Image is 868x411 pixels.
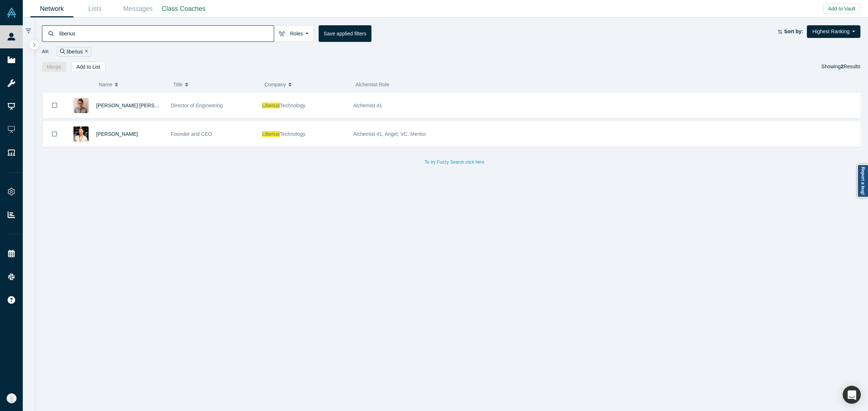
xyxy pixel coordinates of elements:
[73,98,89,113] img: Phong Tran Tien's Profile Image
[841,64,860,69] span: Results
[73,126,89,142] img: Hiroyuki Nagamitsu's Profile Image
[7,8,17,18] img: Alchemist Vault Logo
[274,25,314,42] button: Roles
[96,131,138,137] a: [PERSON_NAME]
[42,48,50,55] span: All:
[7,393,17,403] img: Kristine Ortaliz's Account
[43,122,66,147] button: Bookmark
[262,131,280,137] span: Liberius
[159,0,208,17] a: Class Coaches
[280,103,306,108] span: Technology
[823,4,860,14] button: Add to Vault
[83,48,88,56] button: Remove Filter
[59,25,274,42] input: Search by name, title, company, summary, expertise, investment criteria or topics of focus
[841,64,844,69] strong: 2
[807,25,860,38] button: Highest Ranking
[173,77,257,92] button: Title
[30,0,73,17] a: Network
[43,93,66,118] button: Bookmark
[99,77,166,92] button: Name
[173,77,183,92] span: Title
[264,77,348,92] button: Company
[71,62,105,72] button: Add to List
[116,0,159,17] a: Messages
[171,103,223,108] span: Director of Engineering
[171,131,212,137] span: Founder and CEO
[857,164,868,198] a: Report a bug!
[353,103,382,108] span: Alchemist 41
[420,157,489,167] button: To try Fuzzy Search click here
[262,103,280,108] span: Liberius
[264,77,286,92] span: Company
[353,131,426,137] span: Alchemist 41, Angel, VC, Mentor
[99,77,112,92] span: Name
[96,103,181,108] a: [PERSON_NAME] [PERSON_NAME]
[356,82,389,87] span: Alchemist Role
[57,47,91,57] div: liberius
[42,62,67,72] button: Merge
[280,131,306,137] span: Technology
[784,29,803,34] strong: Sort by:
[319,25,371,42] button: Save applied filters
[821,62,860,72] div: Showing
[73,0,116,17] a: Lists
